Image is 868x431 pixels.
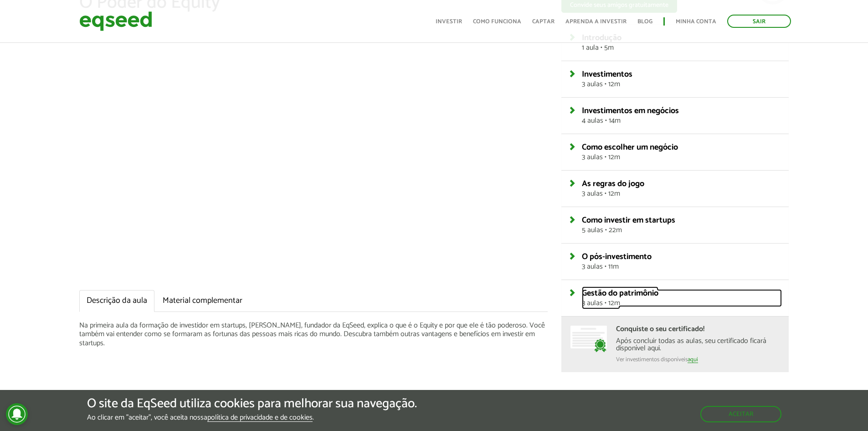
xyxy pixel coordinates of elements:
[79,22,548,286] iframe: O Poder do Equity
[688,357,698,363] a: aqui
[87,413,417,422] p: Ao clicar em "aceitar", você aceita nossa .
[582,34,782,52] a: Introdução1 aula • 5m
[582,253,782,270] a: O pós-investimento3 aulas • 11m
[582,289,782,307] a: Gestão do patrimônio3 aulas • 12m
[582,263,782,270] span: 3 aulas • 11m
[582,300,782,307] span: 3 aulas • 12m
[582,143,782,161] a: Como escolher um negócio3 aulas • 12m
[473,19,521,25] a: Como funciona
[582,104,679,118] span: Investimentos em negócios
[87,397,417,411] h5: O site da EqSeed utiliza cookies para melhorar sua navegação.
[582,180,782,197] a: As regras do jogo3 aulas • 12m
[582,117,782,125] span: 4 aulas • 14m
[582,190,782,197] span: 3 aulas • 12m
[155,290,250,312] a: Material complementar
[637,19,652,25] a: Blog
[727,15,791,28] a: Sair
[79,290,154,312] a: Descrição da aula
[436,19,462,25] a: Investir
[582,216,782,234] a: Como investir em startups5 aulas • 22m
[700,406,781,422] button: Aceitar
[616,323,704,335] strong: Conquiste o seu certificado!
[582,44,782,52] span: 1 aula • 5m
[616,357,780,363] div: Ver investimentos disponíveis
[582,250,652,264] span: O pós-investimento
[565,19,627,25] a: Aprenda a investir
[207,414,313,422] a: política de privacidade e de cookies
[582,70,782,88] a: Investimentos3 aulas • 12m
[582,140,678,154] span: Como escolher um negócio
[532,19,555,25] a: Captar
[582,227,782,234] span: 5 aulas • 22m
[582,177,644,191] span: As regras do jogo
[582,213,675,227] span: Como investir em startups
[676,19,716,25] a: Minha conta
[570,326,607,352] img: conquiste-certificado.png
[582,81,782,88] span: 3 aulas • 12m
[582,154,782,161] span: 3 aulas • 12m
[79,321,548,348] p: Na primeira aula da formação de investidor em startups, [PERSON_NAME], fundador da EqSeed, explic...
[582,68,632,81] span: Investimentos
[79,9,152,33] img: EqSeed
[582,107,782,125] a: Investimentos em negócios4 aulas • 14m
[616,338,780,352] div: Após concluir todas as aulas, seu certificado ficará disponível aqui.
[582,286,658,300] span: Gestão do patrimônio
